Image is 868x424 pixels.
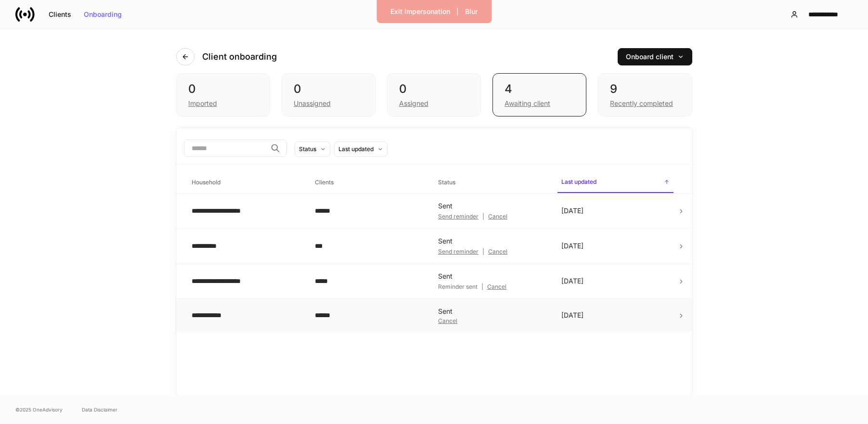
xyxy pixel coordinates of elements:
[554,229,677,264] td: [DATE]
[438,271,546,281] div: Sent
[384,4,456,19] button: Exit Impersonation
[334,141,388,157] button: Last updated
[488,214,507,219] div: Cancel
[387,73,481,116] div: 0Assigned
[399,81,469,97] div: 0
[618,48,692,65] button: Onboard client
[42,7,78,22] button: Clients
[438,236,546,246] div: Sent
[15,406,63,413] span: © 2025 OneAdvisory
[610,99,673,108] div: Recently completed
[311,173,427,193] span: Clients
[557,172,673,193] span: Last updated
[488,249,507,255] div: Cancel
[438,178,455,187] h6: Status
[188,173,303,193] span: Household
[505,99,550,108] div: Awaiting client
[438,283,546,291] div: |
[487,284,506,290] div: Cancel
[176,73,270,116] div: 0Imported
[459,4,484,19] button: Blur
[438,213,546,220] div: |
[438,201,546,211] div: Sent
[82,406,117,413] a: Data Disclaimer
[488,248,507,256] button: Cancel
[438,249,479,255] div: Send reminder
[465,8,478,15] div: Blur
[438,307,546,316] div: Sent
[338,144,374,154] div: Last updated
[598,73,692,116] div: 9Recently completed
[390,8,450,15] div: Exit Impersonation
[438,248,546,256] div: |
[78,7,128,22] button: Onboarding
[487,283,506,291] button: Cancel
[438,283,478,291] div: Reminder sent
[438,318,457,324] button: Cancel
[554,299,677,332] td: [DATE]
[626,53,684,60] div: Onboard client
[84,11,122,18] div: Onboarding
[399,99,428,108] div: Assigned
[438,213,479,220] button: Send reminder
[488,213,507,220] button: Cancel
[299,144,316,154] div: Status
[492,73,586,116] div: 4Awaiting client
[554,193,677,229] td: [DATE]
[610,81,680,97] div: 9
[295,141,330,157] button: Status
[294,81,363,97] div: 0
[282,73,376,116] div: 0Unassigned
[434,173,550,193] span: Status
[315,178,334,187] h6: Clients
[438,248,479,256] button: Send reminder
[294,99,331,108] div: Unassigned
[202,51,277,63] h4: Client onboarding
[188,81,258,97] div: 0
[192,178,220,187] h6: Household
[438,214,479,219] div: Send reminder
[554,264,677,299] td: [DATE]
[505,81,574,97] div: 4
[188,99,217,108] div: Imported
[49,11,71,18] div: Clients
[561,177,596,186] h6: Last updated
